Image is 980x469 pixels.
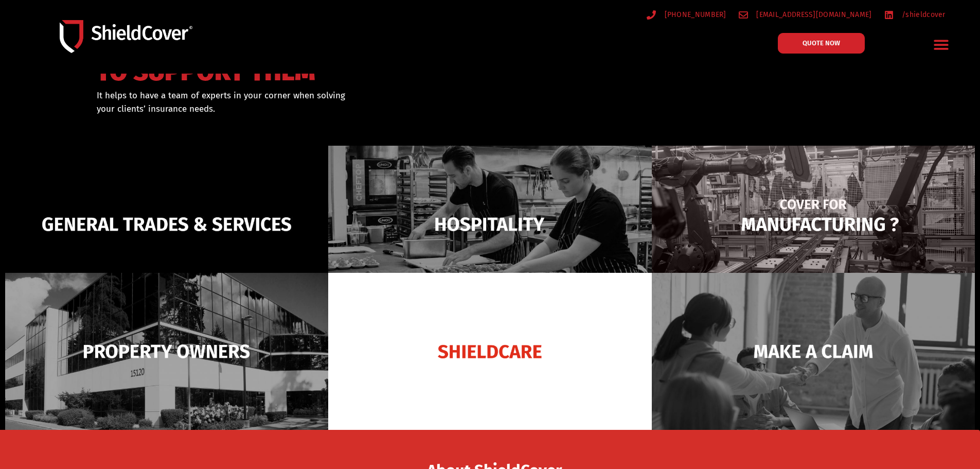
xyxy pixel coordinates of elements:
span: [PHONE_NUMBER] [662,8,726,21]
a: /shieldcover [884,8,946,21]
span: [EMAIL_ADDRESS][DOMAIN_NAME] [754,8,871,21]
span: QUOTE NOW [803,40,840,46]
div: Menu Toggle [930,32,954,57]
div: It helps to have a team of experts in your corner when solving [97,89,543,115]
span: /shieldcover [899,8,946,21]
a: QUOTE NOW [778,33,865,54]
a: [EMAIL_ADDRESS][DOMAIN_NAME] [739,8,872,21]
p: your clients’ insurance needs. [97,102,543,116]
a: [PHONE_NUMBER] [647,8,726,21]
img: Shield-Cover-Underwriting-Australia-logo-full [60,20,192,53]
